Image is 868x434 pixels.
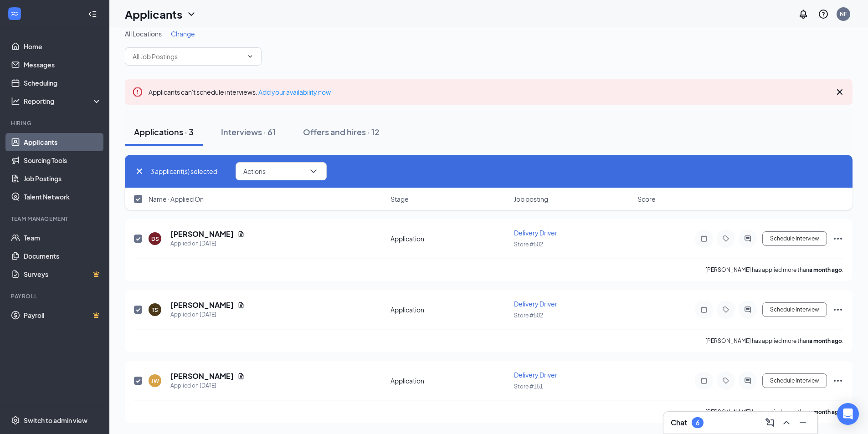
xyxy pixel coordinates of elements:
[779,415,794,430] button: ChevronUp
[797,417,808,428] svg: Minimize
[809,408,842,415] b: a month ago
[237,230,245,238] svg: Document
[720,306,731,313] svg: Tag
[720,235,731,242] svg: Tag
[742,306,753,313] svg: ActiveChat
[24,97,102,106] div: Reporting
[514,300,557,308] span: Delivery Driver
[171,30,195,38] span: Change
[152,306,158,314] div: TS
[186,9,197,20] svg: ChevronDown
[170,239,245,248] div: Applied on [DATE]
[24,306,102,324] a: PayrollCrown
[24,169,102,188] a: Job Postings
[236,162,327,180] button: ActionsChevronDown
[781,417,792,428] svg: ChevronUp
[765,417,776,428] svg: ComposeMessage
[742,235,753,242] svg: ActiveChat
[818,9,829,20] svg: QuestionInfo
[696,419,699,427] div: 6
[11,416,20,425] svg: Settings
[699,235,709,242] svg: Note
[258,88,331,96] a: Add your availability now
[832,233,843,244] svg: Ellipses
[637,194,656,204] span: Score
[10,9,19,18] svg: WorkstreamLogo
[303,126,380,138] div: Offers and hires · 12
[514,194,548,204] span: Job posting
[133,51,243,61] input: All Job Postings
[151,377,159,385] div: JW
[125,30,162,38] span: All Locations
[699,306,709,313] svg: Note
[514,241,543,248] span: Store #502
[11,292,100,300] div: Payroll
[243,168,266,174] span: Actions
[150,166,217,176] span: 3 applicant(s) selected
[170,371,234,381] h5: [PERSON_NAME]
[132,87,143,97] svg: Error
[170,229,234,239] h5: [PERSON_NAME]
[247,53,254,60] svg: ChevronDown
[796,415,810,430] button: Minimize
[390,376,508,385] div: Application
[221,126,276,138] div: Interviews · 61
[762,231,827,246] button: Schedule Interview
[390,194,409,204] span: Stage
[390,305,508,314] div: Application
[125,6,182,22] h1: Applicants
[11,119,100,127] div: Hiring
[308,166,319,177] svg: ChevronDown
[11,215,100,223] div: Team Management
[705,337,843,345] p: [PERSON_NAME] has applied more than .
[762,373,827,388] button: Schedule Interview
[834,87,845,97] svg: Cross
[809,266,842,273] b: a month ago
[24,188,102,206] a: Talent Network
[24,247,102,265] a: Documents
[134,166,145,177] svg: Cross
[24,416,87,425] div: Switch to admin view
[149,88,331,96] span: Applicants can't schedule interviews.
[24,56,102,74] a: Messages
[705,266,843,274] p: [PERSON_NAME] has applied more than .
[170,300,234,310] h5: [PERSON_NAME]
[390,234,508,243] div: Application
[149,194,204,204] span: Name · Applied On
[832,375,843,386] svg: Ellipses
[237,301,245,309] svg: Document
[762,302,827,317] button: Schedule Interview
[24,37,102,56] a: Home
[170,310,245,319] div: Applied on [DATE]
[798,9,809,20] svg: Notifications
[514,312,543,319] span: Store #502
[151,235,159,243] div: DS
[237,373,245,380] svg: Document
[11,97,20,106] svg: Analysis
[24,265,102,283] a: SurveysCrown
[699,377,709,384] svg: Note
[24,151,102,169] a: Sourcing Tools
[832,304,843,315] svg: Ellipses
[514,383,543,390] span: Store #151
[514,371,557,379] span: Delivery Driver
[763,415,777,430] button: ComposeMessage
[88,10,97,19] svg: Collapse
[742,377,753,384] svg: ActiveChat
[24,229,102,247] a: Team
[170,381,245,390] div: Applied on [DATE]
[671,418,687,428] h3: Chat
[24,133,102,151] a: Applicants
[705,408,843,416] p: [PERSON_NAME] has applied more than .
[837,403,859,425] div: Open Intercom Messenger
[24,74,102,92] a: Scheduling
[840,10,847,18] div: NF
[514,229,557,237] span: Delivery Driver
[809,337,842,344] b: a month ago
[720,377,731,384] svg: Tag
[134,126,194,138] div: Applications · 3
